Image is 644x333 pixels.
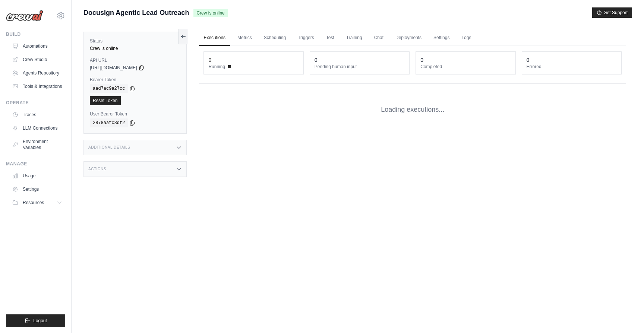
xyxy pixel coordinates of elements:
label: API URL [90,57,180,63]
div: 0 [315,56,318,64]
button: Logout [6,314,65,327]
a: Reset Token [90,96,121,105]
label: Status [90,38,180,44]
div: Manage [6,161,65,167]
span: Crew is online [193,9,227,17]
a: Agents Repository [9,67,65,79]
a: Settings [9,183,65,195]
a: Traces [9,109,65,121]
a: Metrics [233,30,256,46]
dt: Pending human input [315,64,405,70]
span: Running [208,64,225,70]
a: Executions [199,30,230,46]
button: Get Support [592,7,632,18]
a: Automations [9,40,65,52]
span: Logout [33,318,47,324]
span: [URL][DOMAIN_NAME] [90,65,137,71]
label: Bearer Token [90,77,180,83]
a: Logs [457,30,476,46]
dt: Errored [527,64,617,70]
span: Docusign Agentic Lead Outreach [83,7,189,18]
a: Usage [9,170,65,182]
a: Crew Studio [9,54,65,66]
a: Tools & Integrations [9,80,65,92]
a: Chat [370,30,388,46]
div: Loading executions... [199,93,626,127]
h3: Actions [88,167,106,171]
img: Logo [6,10,43,21]
a: Settings [429,30,454,46]
label: User Bearer Token [90,111,180,117]
a: Test [322,30,339,46]
a: Triggers [293,30,319,46]
div: 0 [420,56,423,64]
code: 2878aafc3df2 [90,118,128,127]
a: Training [342,30,367,46]
a: Scheduling [259,30,290,46]
span: Resources [23,200,44,206]
code: aad7ac9a27cc [90,84,128,93]
div: 0 [208,56,211,64]
a: Deployments [391,30,426,46]
a: LLM Connections [9,122,65,134]
div: 0 [527,56,530,64]
dt: Completed [420,64,511,70]
div: Operate [6,100,65,106]
div: Crew is online [90,45,180,51]
h3: Additional Details [88,145,130,150]
div: Build [6,31,65,37]
button: Resources [9,197,65,209]
a: Environment Variables [9,136,65,153]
